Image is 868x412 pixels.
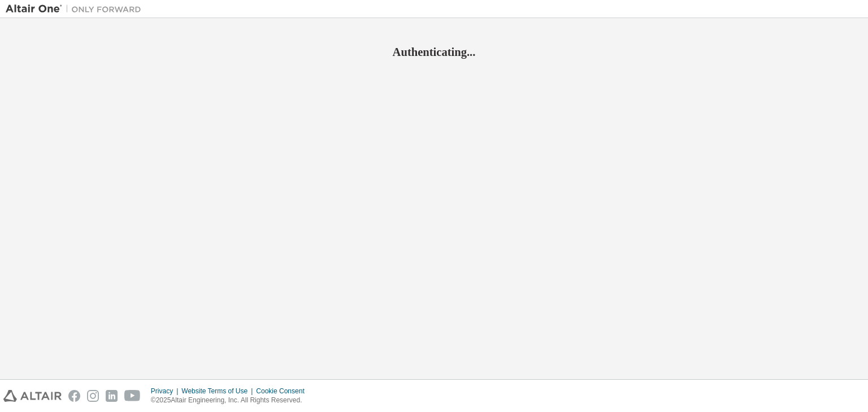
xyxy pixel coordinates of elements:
[124,390,141,402] img: youtube.svg
[6,45,862,59] h2: Authenticating...
[3,390,62,402] img: altair_logo.svg
[181,387,256,396] div: Website Terms of Use
[151,387,181,396] div: Privacy
[151,396,311,405] p: © 2025 Altair Engineering, Inc. All Rights Reserved.
[68,390,80,402] img: facebook.svg
[256,387,311,396] div: Cookie Consent
[6,3,147,15] img: Altair One
[106,390,118,402] img: linkedin.svg
[87,390,99,402] img: instagram.svg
